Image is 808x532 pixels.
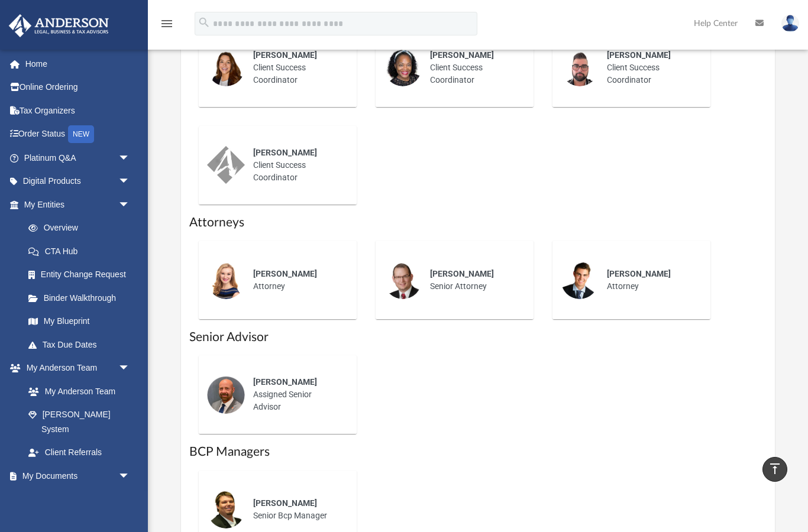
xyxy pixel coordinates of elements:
[253,148,317,157] span: [PERSON_NAME]
[118,356,142,381] span: arrow_drop_down
[17,441,142,465] a: Client Referrals
[430,269,494,278] span: [PERSON_NAME]
[8,146,148,170] a: Platinum Q&Aarrow_drop_down
[607,269,671,278] span: [PERSON_NAME]
[118,170,142,194] span: arrow_drop_down
[118,146,142,170] span: arrow_drop_down
[599,259,702,301] div: Attorney
[762,457,787,482] a: vertical_align_top
[8,464,142,488] a: My Documentsarrow_drop_down
[768,462,782,476] i: vertical_align_top
[5,14,112,37] img: Anderson Advisors Platinum Portal
[253,50,317,60] span: [PERSON_NAME]
[17,333,148,356] a: Tax Due Dates
[207,261,245,299] img: thumbnail
[253,377,317,387] span: [PERSON_NAME]
[422,41,525,95] div: Client Success Coordinator
[430,50,494,60] span: [PERSON_NAME]
[8,76,148,99] a: Online Ordering
[17,286,148,310] a: Binder Walkthrough
[207,376,245,414] img: thumbnail
[561,261,599,299] img: thumbnail
[118,464,142,488] span: arrow_drop_down
[160,17,174,31] i: menu
[384,261,422,299] img: thumbnail
[17,403,142,441] a: [PERSON_NAME] System
[253,498,317,508] span: [PERSON_NAME]
[17,263,148,287] a: Entity Change Request
[8,122,148,147] a: Order StatusNEW
[8,193,148,216] a: My Entitiesarrow_drop_down
[384,48,422,86] img: thumbnail
[68,125,94,143] div: NEW
[207,146,245,184] img: thumbnail
[17,239,148,263] a: CTA Hub
[245,138,348,192] div: Client Success Coordinator
[198,16,211,29] i: search
[561,48,599,86] img: thumbnail
[245,41,348,95] div: Client Success Coordinator
[8,52,148,76] a: Home
[207,491,245,528] img: thumbnail
[189,214,767,231] h1: Attorneys
[17,216,148,240] a: Overview
[189,443,767,460] h1: BCP Managers
[607,50,671,60] span: [PERSON_NAME]
[207,48,245,86] img: thumbnail
[17,379,136,403] a: My Anderson Team
[245,368,348,421] div: Assigned Senior Advisor
[160,22,174,31] a: menu
[245,259,348,301] div: Attorney
[245,489,348,530] div: Senior Bcp Manager
[422,259,525,301] div: Senior Attorney
[253,269,317,278] span: [PERSON_NAME]
[189,329,767,346] h1: Senior Advisor
[17,488,136,511] a: Box
[8,99,148,122] a: Tax Organizers
[8,170,148,193] a: Digital Productsarrow_drop_down
[118,193,142,217] span: arrow_drop_down
[599,41,702,95] div: Client Success Coordinator
[781,15,799,32] img: User Pic
[8,356,142,380] a: My Anderson Teamarrow_drop_down
[17,310,142,333] a: My Blueprint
